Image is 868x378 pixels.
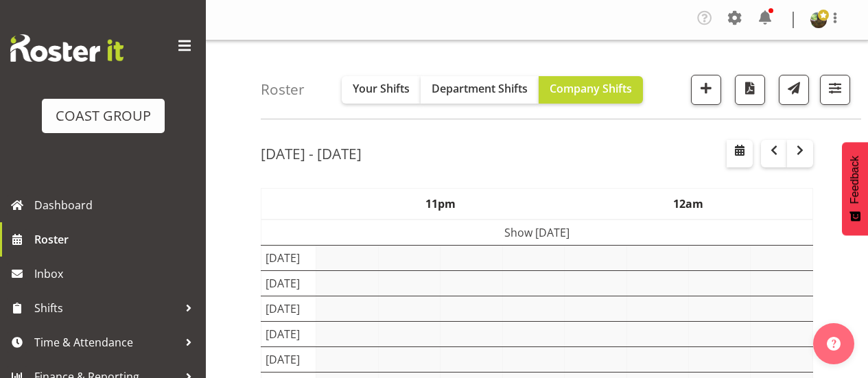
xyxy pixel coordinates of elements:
img: help-xxl-2.png [827,337,841,351]
button: Your Shifts [342,76,421,104]
span: Company Shifts [550,81,632,96]
span: Roster [34,229,199,250]
span: Your Shifts [353,81,410,96]
td: [DATE] [261,347,316,373]
h2: [DATE] - [DATE] [261,145,362,163]
th: 12am [565,189,813,220]
td: [DATE] [261,246,316,271]
span: Feedback [849,156,861,204]
td: [DATE] [261,322,316,347]
button: Company Shifts [539,76,643,104]
span: Inbox [34,263,199,284]
button: Department Shifts [421,76,539,104]
td: Show [DATE] [261,220,813,246]
button: Add a new shift [691,75,721,105]
button: Select a specific date within the roster. [727,140,753,167]
button: Filter Shifts [820,75,850,105]
img: filipo-iupelid4dee51ae661687a442d92e36fb44151.png [810,12,827,28]
div: COAST GROUP [56,106,151,126]
button: Send a list of all shifts for the selected filtered period to all rostered employees. [779,75,809,105]
td: [DATE] [261,296,316,322]
span: Department Shifts [432,81,528,96]
span: Dashboard [34,195,199,215]
button: Feedback - Show survey [842,142,868,235]
img: Rosterit website logo [10,34,124,62]
span: Time & Attendance [34,332,178,353]
button: Download a PDF of the roster according to the set date range. [735,75,765,105]
span: Shifts [34,298,178,318]
th: 11pm [316,189,565,220]
td: [DATE] [261,271,316,296]
h4: Roster [261,82,305,97]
